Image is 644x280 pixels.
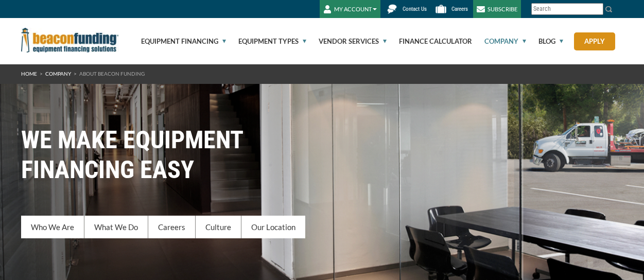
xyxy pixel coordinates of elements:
[387,18,472,64] a: Finance Calculator
[605,5,613,13] img: Search
[45,71,71,77] a: Company
[473,18,526,64] a: Company
[227,18,306,64] a: Equipment Types
[451,6,468,12] span: Careers
[574,32,615,50] a: Apply
[307,18,387,64] a: Vendor Services
[148,216,196,238] a: Careers
[403,6,427,12] span: Contact Us
[21,216,84,238] a: Who We Are
[21,71,37,77] a: HOME
[129,18,226,64] a: Equipment Financing
[531,3,603,15] input: Search
[593,5,601,13] a: Clear search text
[241,216,305,238] a: Our Location
[21,35,119,43] a: Beacon Funding Corporation
[79,71,145,77] span: About Beacon Funding
[196,216,241,238] a: Culture
[21,125,623,185] h1: WE MAKE EQUIPMENT FINANCING EASY
[527,18,563,64] a: Blog
[21,28,119,52] img: Beacon Funding Corporation
[84,216,148,238] a: What We Do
